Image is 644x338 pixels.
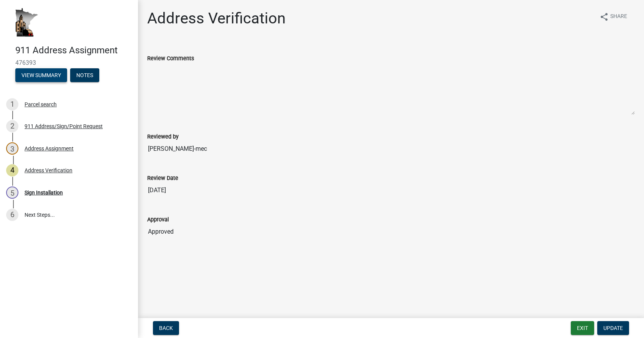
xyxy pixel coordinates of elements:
[15,68,67,82] button: View Summary
[25,168,72,173] div: Address Verification
[70,68,99,82] button: Notes
[147,217,169,223] label: Approval
[25,146,74,151] div: Address Assignment
[6,164,18,176] div: 4
[25,102,57,107] div: Parcel search
[147,134,179,140] label: Reviewed by
[15,45,132,56] h4: 911 Address Assignment
[6,142,18,155] div: 3
[147,176,178,181] label: Review Date
[600,12,609,21] i: share
[15,73,67,79] wm-modal-confirm: Summary
[6,120,18,132] div: 2
[593,9,633,24] button: shareShare
[25,190,63,195] div: Sign Installation
[597,321,629,335] button: Update
[603,325,623,331] span: Update
[159,325,173,331] span: Back
[147,56,194,61] label: Review Comments
[610,12,627,21] span: Share
[6,209,18,221] div: 6
[15,59,123,66] span: 476393
[153,321,179,335] button: Back
[70,73,99,79] wm-modal-confirm: Notes
[6,186,18,199] div: 5
[147,9,286,28] h1: Address Verification
[25,124,103,129] div: 911 Address/Sign/Point Request
[6,98,18,110] div: 1
[571,321,594,335] button: Exit
[15,8,38,37] img: Houston County, Minnesota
